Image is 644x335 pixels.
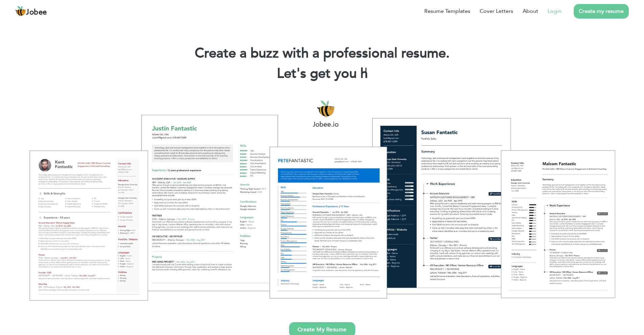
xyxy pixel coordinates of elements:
span: | [364,64,367,83]
h1: Create a buzz with a professional resume. [10,45,634,62]
span: Jobee [26,9,47,16]
span: get you h [310,64,368,83]
a: About [523,7,538,15]
a: Jobee [15,6,47,17]
a: Cover Letters [480,7,513,15]
h2: Let's [10,65,634,82]
a: Create my resume [574,4,629,19]
a: Login [548,7,562,15]
a: Resume Templates [424,7,470,15]
img: jobee.io [15,6,26,17]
